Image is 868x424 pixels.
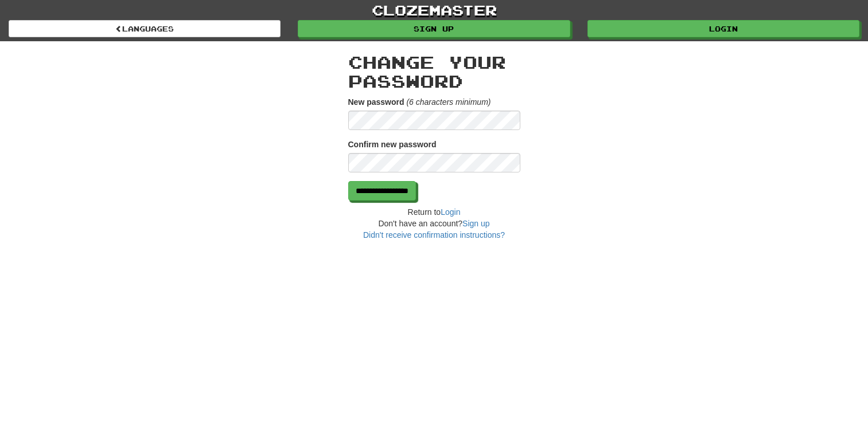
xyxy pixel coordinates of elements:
label: New password [348,96,404,108]
a: Sign up [298,20,570,37]
a: Login [441,207,460,217]
div: Return to Don't have an account? [348,206,520,241]
a: Sign up [462,219,489,228]
a: Languages [9,20,281,37]
h2: Change your password [348,53,520,91]
em: (6 characters minimum) [406,97,491,107]
a: Didn't receive confirmation instructions? [363,230,505,240]
label: Confirm new password [348,139,437,150]
a: Login [587,20,859,37]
